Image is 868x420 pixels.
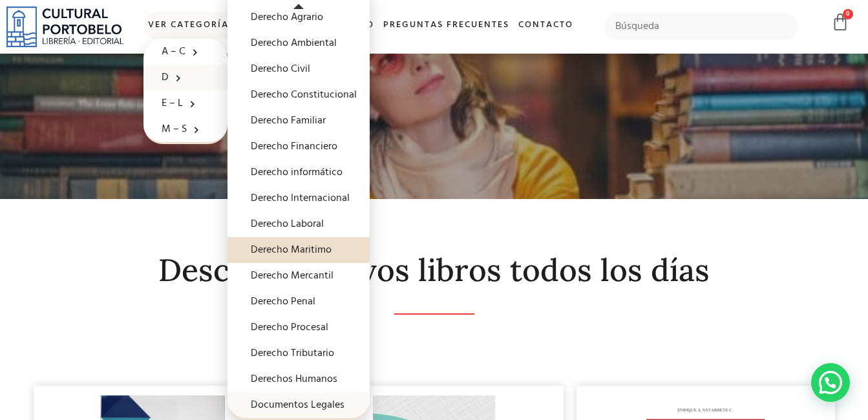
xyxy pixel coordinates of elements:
[143,39,228,65] a: A – C
[379,12,514,39] a: Preguntas frecuentes
[831,13,849,32] a: 0
[228,56,370,82] a: Derecho Civil
[228,5,370,30] a: Derecho Agrario
[228,211,370,237] a: Derecho Laboral
[228,366,370,392] a: Derechos Humanos
[604,13,798,40] input: Búsqueda
[228,185,370,211] a: Derecho Internacional
[843,9,853,19] span: 0
[143,39,228,144] ul: Ver Categorías
[228,82,370,108] a: Derecho Constitucional
[514,12,578,39] a: Contacto
[228,108,370,134] a: Derecho Familiar
[228,341,370,366] a: Derecho Tributario
[143,12,253,39] a: Ver Categorías
[228,315,370,341] a: Derecho Procesal
[143,116,228,142] a: M – S
[143,65,228,90] a: D
[228,30,370,56] a: Derecho Ambiental
[228,392,370,418] a: Documentos Legales
[228,160,370,185] a: Derecho informático
[34,253,835,288] h2: Descubre nuevos libros todos los días
[228,263,370,289] a: Derecho Mercantil
[228,134,370,160] a: Derecho Financiero
[228,237,370,263] a: Derecho Maritimo
[228,289,370,315] a: Derecho Penal
[143,90,228,116] a: E – L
